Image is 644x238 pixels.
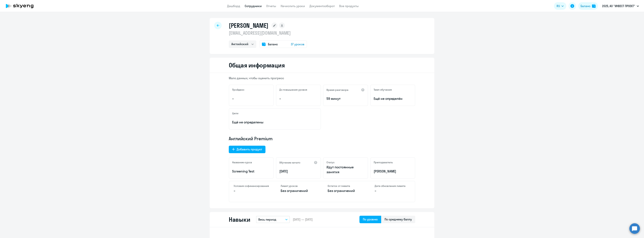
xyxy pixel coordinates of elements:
button: Весь период [256,216,290,223]
h2: Навыки [229,216,250,223]
h5: Обучение начато [279,161,300,164]
p: [PERSON_NAME] [374,169,412,174]
p: – [279,96,318,101]
a: Сотрудники [245,4,262,8]
button: RU [554,2,566,10]
p: – [375,188,410,193]
p: 59 минут [326,96,365,101]
div: Добавить продукт [237,147,262,151]
h5: Название курса [232,161,252,164]
p: Без ограничений [328,188,363,193]
div: По уровню [363,217,378,222]
a: Все продукты [339,4,359,8]
div: Баланс [581,4,590,8]
p: 2025, АО "ИНВЕСТ ПРОЕКТ" [602,4,635,8]
a: Дашборд [227,4,240,8]
button: 2025, АО "ИНВЕСТ ПРОЕКТ" [600,1,641,10]
span: RU [557,4,560,8]
span: 37 уроков [291,42,304,46]
h5: Статус [326,161,335,164]
a: Начислить уроки [281,4,305,8]
h4: Условия софинансирования [234,184,269,188]
h2: Общая информация [229,61,285,69]
img: balance [592,4,596,8]
a: Отчеты [266,4,276,8]
h5: Пройдено [232,88,244,91]
span: Английский Premium [229,136,273,142]
p: Без ограничений [281,188,316,193]
h4: Дата обновления лимита [375,184,410,188]
p: Идут постоянные занятия [326,165,365,175]
h4: Лимит уроков [281,184,316,188]
h5: Время разговора [326,88,348,92]
span: Ещё не определён [374,96,412,101]
p: Мало данных, чтобы оценить прогресс [229,76,415,80]
p: – [232,96,270,101]
p: [EMAIL_ADDRESS][DOMAIN_NAME] [229,30,307,36]
span: [DATE] — [DATE] [293,217,313,222]
h4: Остаток от лимита [328,184,363,188]
h1: [PERSON_NAME] [229,22,268,29]
button: Добавить продукт [229,146,265,153]
p: Screening Test [232,169,270,174]
h5: Темп обучения [374,88,392,91]
h5: Преподаватель [374,161,393,164]
a: Документооборот [309,4,335,8]
p: Ещё не определены [232,120,318,125]
button: Балансbalance [578,2,598,10]
p: Весь период [258,217,276,222]
p: [DATE] [279,169,318,174]
span: Баланс [268,42,278,46]
p: – [234,188,269,193]
h5: Цели [232,112,238,115]
div: По среднему баллу [385,217,412,222]
h5: До повышения уровня [279,88,307,91]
